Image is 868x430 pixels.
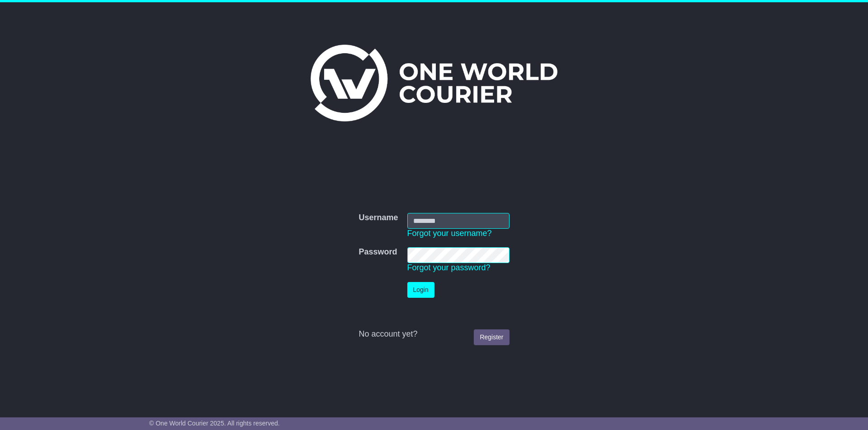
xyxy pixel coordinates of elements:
label: Password [359,247,397,257]
span: © One World Courier 2025. All rights reserved. [149,420,280,427]
div: No account yet? [359,329,509,339]
a: Forgot your username? [407,229,492,238]
a: Forgot your password? [407,263,491,272]
a: Register [474,329,509,345]
img: One World [311,45,557,121]
button: Login [407,282,434,298]
label: Username [359,213,398,223]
